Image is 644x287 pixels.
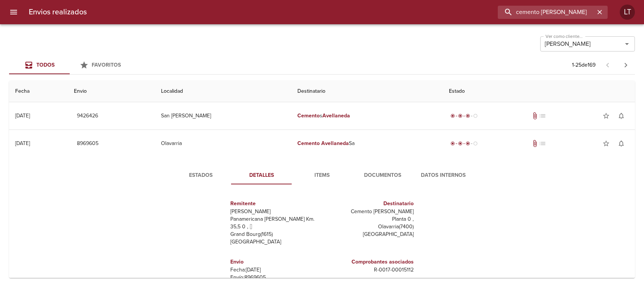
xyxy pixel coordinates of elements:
[155,102,291,129] td: San [PERSON_NAME]
[296,171,348,180] span: Items
[15,140,30,147] div: [DATE]
[230,215,319,231] p: Panamericana [PERSON_NAME] Km. 35,5 0 ,  
[325,208,414,215] p: Cemento [PERSON_NAME]
[572,61,596,69] p: 1 - 25 de 169
[36,62,55,68] span: Todos
[620,5,635,20] div: LT
[325,200,414,208] h6: Destinatario
[325,231,414,238] p: [GEOGRAPHIC_DATA]
[9,56,130,74] div: Tabs Envios
[531,140,539,147] span: Tiene documentos adjuntos
[458,141,463,146] span: radio_button_checked
[473,141,478,146] span: radio_button_unchecked
[466,114,470,118] span: radio_button_checked
[155,81,291,102] th: Localidad
[602,112,610,120] span: star_border
[291,102,443,129] td: s
[614,108,629,123] button: Activar notificaciones
[539,140,546,147] span: No tiene pedido asociado
[325,223,414,231] p: Olavarria ( 7400 )
[230,208,319,215] p: [PERSON_NAME]
[230,266,319,274] p: Fecha: [DATE]
[175,171,227,180] span: Estados
[617,56,635,74] span: Pagina siguiente
[458,114,463,118] span: radio_button_checked
[230,258,319,266] h6: Envio
[325,266,414,274] p: R - 0017 - 00015112
[77,111,98,121] span: 9426426
[473,114,478,118] span: radio_button_unchecked
[230,200,319,208] h6: Remitente
[155,130,291,157] td: Olavarria
[321,140,349,147] em: Avellaneda
[92,62,121,68] span: Favoritos
[9,81,68,102] th: Fecha
[466,141,470,146] span: radio_button_checked
[498,6,595,19] input: buscar
[291,81,443,102] th: Destinatario
[230,238,319,246] p: [GEOGRAPHIC_DATA]
[449,140,479,147] div: En viaje
[230,274,319,281] p: Envío: 8969605
[417,171,469,180] span: Datos Internos
[322,112,350,119] em: Avellaneda
[325,215,414,223] p: Planta 0 ,
[617,112,625,120] span: notifications_none
[236,171,287,180] span: Detalles
[15,112,30,119] div: [DATE]
[29,6,87,18] h6: Envios realizados
[620,5,635,20] div: Abrir información de usuario
[599,136,614,151] button: Agregar a favoritos
[77,139,98,148] span: 8969605
[291,130,443,157] td: Sa
[599,61,617,69] span: Pagina anterior
[170,166,474,184] div: Tabs detalle de guia
[599,108,614,123] button: Agregar a favoritos
[531,112,539,120] span: Tiene documentos adjuntos
[614,136,629,151] button: Activar notificaciones
[622,39,632,49] button: Abrir
[443,81,635,102] th: Estado
[325,258,414,266] h6: Comprobantes asociados
[297,112,320,119] em: Cemento
[68,81,155,102] th: Envio
[617,140,625,147] span: notifications_none
[602,140,610,147] span: star_border
[297,140,320,147] em: Cemento
[230,231,319,238] p: Grand Bourg ( 1615 )
[74,137,102,151] button: 8969605
[5,3,23,21] button: menu
[74,109,101,123] button: 9426426
[357,171,408,180] span: Documentos
[449,112,479,120] div: En viaje
[450,114,455,118] span: radio_button_checked
[450,141,455,146] span: radio_button_checked
[539,112,546,120] span: No tiene pedido asociado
